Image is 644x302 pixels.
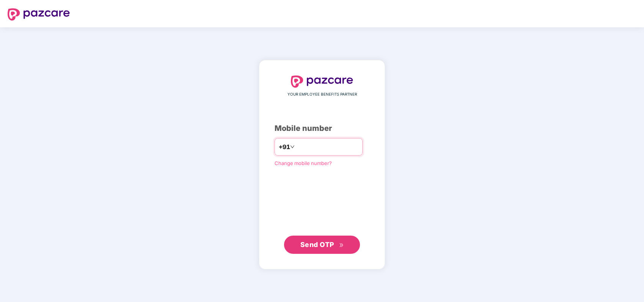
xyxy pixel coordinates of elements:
div: Mobile number [275,123,369,134]
span: double-right [339,243,344,248]
span: +91 [279,142,290,152]
button: Send OTPdouble-right [284,236,360,254]
a: Change mobile number? [275,160,332,166]
span: YOUR EMPLOYEE BENEFITS PARTNER [287,91,357,98]
span: down [290,145,295,149]
img: logo [8,8,70,20]
img: logo [291,75,353,88]
span: Send OTP [300,241,334,249]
